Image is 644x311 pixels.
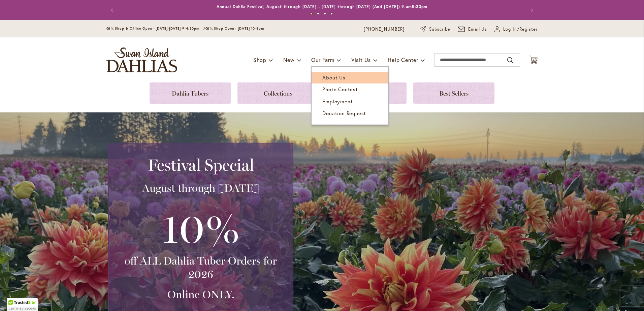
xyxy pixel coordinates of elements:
a: Log In/Register [494,26,538,33]
span: Employment [322,98,353,105]
h3: August through [DATE] [117,181,285,195]
span: About Us [322,74,345,81]
span: Donation Request [322,110,366,116]
button: 1 of 4 [310,12,313,15]
span: Email Us [468,26,487,33]
h3: off ALL Dahlia Tuber Orders for 2026 [117,254,285,281]
a: [PHONE_NUMBER] [364,26,405,33]
button: 4 of 4 [330,12,333,15]
button: 3 of 4 [324,12,326,15]
span: New [283,56,294,63]
button: Previous [106,3,120,17]
a: Subscribe [420,26,450,33]
h3: 10% [117,202,285,254]
span: Photo Contest [322,86,358,93]
span: Shop [253,56,266,63]
a: Annual Dahlia Festival, August through [DATE] - [DATE] through [DATE] (And [DATE]) 9-am5:30pm [217,4,428,9]
span: Gift Shop & Office Open - [DATE]-[DATE] 9-4:30pm / [106,26,205,31]
button: 2 of 4 [317,12,319,15]
a: store logo [106,47,177,72]
span: Help Center [388,56,418,63]
a: Email Us [458,26,487,33]
span: Gift Shop Open - [DATE] 10-3pm [205,26,264,31]
span: Our Farm [311,56,334,63]
button: Next [524,3,538,17]
span: Visit Us [351,56,371,63]
span: Subscribe [429,26,450,33]
h2: Festival Special [117,155,285,174]
span: Log In/Register [503,26,538,33]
